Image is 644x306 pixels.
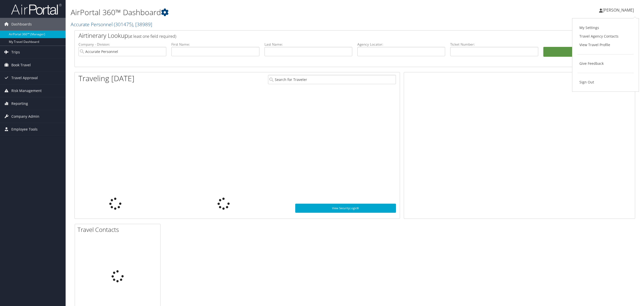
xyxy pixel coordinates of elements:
[11,59,31,71] span: Book Travel
[11,46,20,58] span: Trips
[450,42,538,47] label: Ticket Number:
[577,41,634,49] a: View Travel Profile
[577,23,634,32] a: My Settings
[11,97,28,110] span: Reporting
[599,3,639,18] a: [PERSON_NAME]
[133,21,152,28] span: , [ 38989 ]
[357,42,445,47] label: Agency Locator:
[295,204,396,213] a: View SecurityLogic®
[11,72,38,84] span: Travel Approval
[264,42,352,47] label: Last Name:
[11,18,32,30] span: Dashboards
[577,32,634,41] a: Travel Agency Contacts
[11,84,42,97] span: Risk Management
[171,42,259,47] label: First Name:
[78,42,166,47] label: Company - Division:
[78,73,135,84] h1: Traveling [DATE]
[11,3,62,15] img: airportal-logo.png
[128,34,176,39] span: (at least one field required)
[114,21,133,28] span: ( 301475 )
[77,225,160,234] h2: Travel Contacts
[71,7,449,18] h1: AirPortal 360™ Dashboard
[268,75,396,84] input: Search for Traveler
[603,7,634,13] span: [PERSON_NAME]
[577,78,634,86] a: Sign Out
[11,123,38,136] span: Employee Tools
[11,110,39,123] span: Company Admin
[78,31,584,40] h2: Airtinerary Lookup
[71,21,152,28] a: Accurate Personnel
[543,47,631,57] button: Search
[577,59,634,68] a: Give Feedback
